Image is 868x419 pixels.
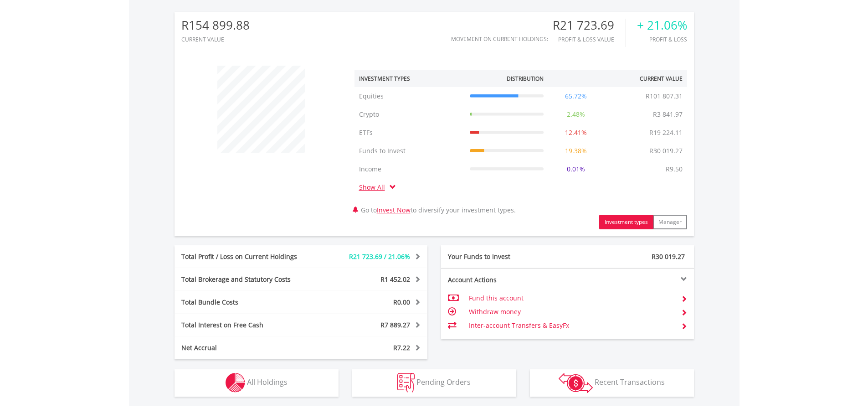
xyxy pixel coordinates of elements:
[559,373,593,393] img: transactions-zar-wht.png
[548,87,604,105] td: 65.72%
[354,124,465,142] td: ETFs
[175,252,322,261] div: Total Profit / Loss on Current Holdings
[451,36,548,42] div: Movement on Current Holdings:
[595,377,665,387] span: Recent Transactions
[652,252,685,261] span: R30 019.27
[553,36,626,42] div: Profit & Loss Value
[181,19,250,32] div: R154 899.88
[469,305,673,319] td: Withdraw money
[175,369,339,397] button: All Holdings
[548,142,604,160] td: 19.38%
[359,183,390,191] a: Show All
[354,87,465,105] td: Equities
[530,369,694,397] button: Recent Transactions
[637,36,687,42] div: Profit & Loss
[226,373,245,393] img: holdings-wht.png
[175,298,322,307] div: Total Bundle Costs
[393,298,410,306] span: R0.00
[604,70,687,87] th: Current Value
[469,291,673,305] td: Fund this account
[641,87,687,105] td: R101 807.31
[645,142,687,160] td: R30 019.27
[553,19,626,32] div: R21 723.69
[393,343,410,352] span: R7.22
[441,275,568,285] div: Account Actions
[416,377,471,387] span: Pending Orders
[354,142,465,160] td: Funds to Invest
[599,215,653,229] button: Investment types
[175,343,322,352] div: Net Accrual
[661,160,687,178] td: R9.50
[645,124,687,142] td: R19 224.11
[354,105,465,124] td: Crypto
[653,215,687,229] button: Manager
[352,369,516,397] button: Pending Orders
[349,252,410,261] span: R21 723.69 / 21.06%
[175,321,322,330] div: Total Interest on Free Cash
[397,373,415,393] img: pending_instructions-wht.png
[637,19,687,32] div: + 21.06%
[648,105,687,124] td: R3 841.97
[377,206,411,214] a: Invest Now
[181,36,250,42] div: CURRENT VALUE
[247,377,288,387] span: All Holdings
[548,124,604,142] td: 12.41%
[548,160,604,178] td: 0.01%
[175,275,322,284] div: Total Brokerage and Statutory Costs
[354,160,465,178] td: Income
[507,75,544,83] div: Distribution
[469,319,673,332] td: Inter-account Transfers & EasyFx
[548,105,604,124] td: 2.48%
[354,70,465,87] th: Investment Types
[348,61,694,229] div: Go to to diversify your investment types.
[380,275,410,284] span: R1 452.02
[380,321,410,329] span: R7 889.27
[441,252,568,261] div: Your Funds to Invest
